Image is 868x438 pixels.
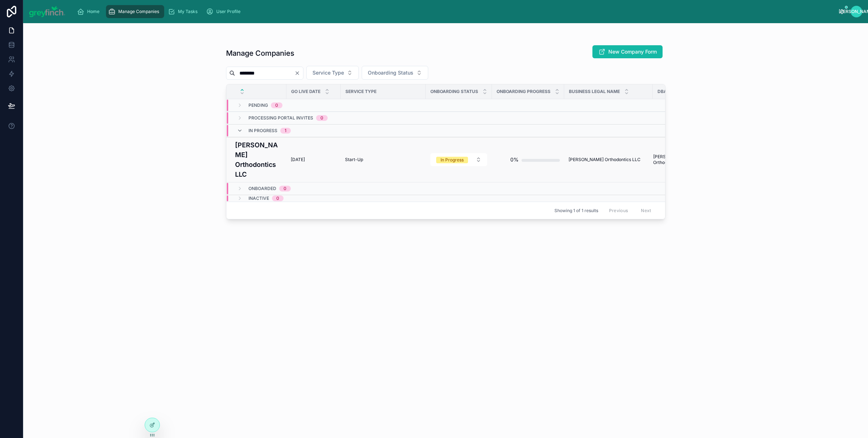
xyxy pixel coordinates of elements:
[216,9,241,14] span: User Profile
[248,186,276,191] span: Onboarded
[368,69,413,76] span: Onboarding Status
[276,195,279,201] div: 0
[294,70,303,76] button: Clear
[312,69,344,76] span: Service Type
[248,115,313,121] span: Processing Portal Invites
[345,89,376,94] span: Service Type
[362,66,428,80] button: Select Button
[71,4,839,20] div: scrollable content
[441,157,464,163] div: In Progress
[106,5,164,18] a: Manage Companies
[284,186,286,191] div: 0
[345,157,421,163] a: Start-Up
[87,9,99,14] span: Home
[430,153,487,166] button: Select Button
[653,154,704,165] a: [PERSON_NAME] Orthodontics
[248,128,277,134] span: In Progress
[75,5,105,18] a: Home
[275,102,278,108] div: 0
[235,140,282,179] a: [PERSON_NAME] Orthodontics LLC
[248,195,269,201] span: Inactive
[510,152,519,167] div: 0%
[569,89,620,94] span: Business Legal Name
[226,48,294,58] h1: Manage Companies
[430,89,478,94] span: Onboarding Status
[496,152,560,167] a: 0%
[658,89,667,94] span: DBA
[569,157,648,163] a: [PERSON_NAME] Orthodontics LLC
[430,153,488,167] a: Select Button
[497,89,550,94] span: Onboarding Progress
[178,9,197,14] span: My Tasks
[306,66,359,80] button: Select Button
[320,115,323,121] div: 0
[569,157,641,163] span: [PERSON_NAME] Orthodontics LLC
[285,128,286,134] div: 1
[345,157,363,163] span: Start-Up
[29,6,65,17] img: App logo
[592,45,663,58] button: New Company Form
[166,5,203,18] a: My Tasks
[608,48,657,55] span: New Company Form
[291,89,320,94] span: Go Live Date
[554,208,598,214] span: Showing 1 of 1 results
[291,157,336,163] a: [DATE]
[248,102,268,108] span: Pending
[118,9,159,14] span: Manage Companies
[291,157,305,163] span: [DATE]
[204,5,246,18] a: User Profile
